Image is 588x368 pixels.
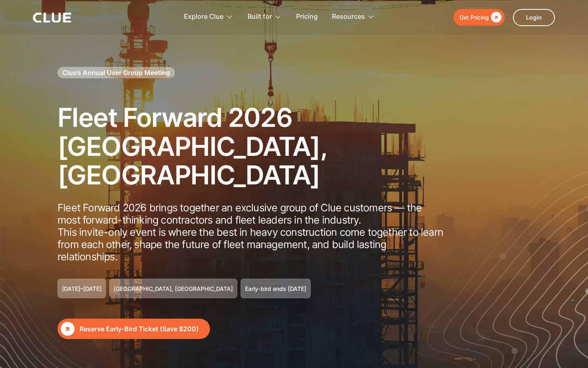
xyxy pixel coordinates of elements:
div: [DATE]–[DATE] [62,284,102,294]
a: Reserve Early-Bird Ticket (Save $200) [57,319,210,339]
a: Get Pricing [453,9,505,26]
div: Reserve Early-Bird Ticket (Save $200) [80,324,207,334]
div:  [489,12,502,22]
div: Early-bird ends [DATE] [245,284,306,294]
h1: Clue’s Annual User Group Meeting [62,68,170,77]
div: Resources [332,4,365,30]
div:  [61,322,75,336]
div: Get Pricing [460,12,489,22]
div: Resources [332,4,375,30]
div: Explore Clue [184,4,233,30]
a: Pricing [296,4,318,30]
a: Login [513,9,555,26]
h1: Fleet Forward 2026 [GEOGRAPHIC_DATA], [GEOGRAPHIC_DATA] [57,103,445,189]
div: Explore Clue [184,4,223,30]
div: Built for [248,4,282,30]
p: Fleet Forward 2026 brings together an exclusive group of Clue customers — the most forward-thinki... [57,202,445,263]
div: [GEOGRAPHIC_DATA], [GEOGRAPHIC_DATA] [114,284,233,294]
div: Built for [248,4,272,30]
